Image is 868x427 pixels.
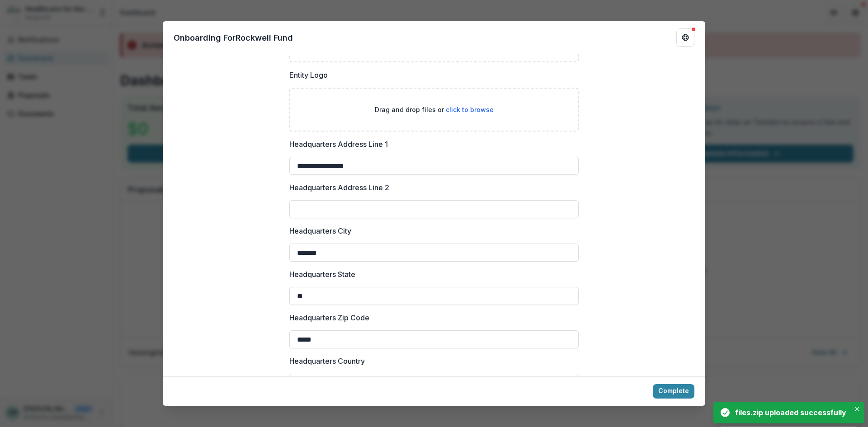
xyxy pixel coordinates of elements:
p: Entity Logo [289,70,328,80]
p: Headquarters Country [289,356,365,366]
p: Headquarters Address Line 1 [289,139,388,150]
div: files.zip uploaded successfully [735,407,846,418]
p: Onboarding For Rockwell Fund [174,32,293,44]
button: Complete [653,384,694,399]
p: Headquarters State [289,269,355,280]
span: click to browse [446,106,494,113]
button: Close [852,404,863,414]
button: Get Help [676,28,694,47]
p: Headquarters Zip Code [289,312,369,323]
p: Headquarters City [289,225,351,236]
div: Notifications-bottom-right [710,398,868,427]
p: Drag and drop files or [375,105,494,114]
p: Headquarters Address Line 2 [289,182,389,193]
